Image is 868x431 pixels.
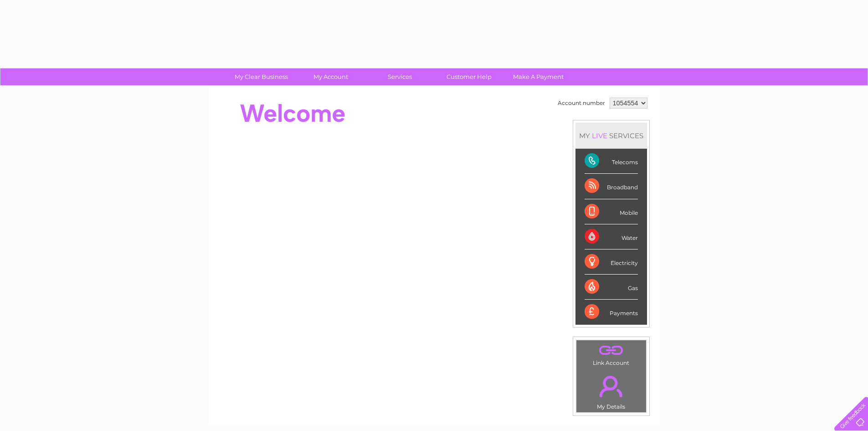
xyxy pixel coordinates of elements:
[585,300,638,324] div: Payments
[431,68,507,85] a: Customer Help
[293,68,368,85] a: My Account
[362,68,437,85] a: Services
[585,149,638,174] div: Telecoms
[585,199,638,224] div: Mobile
[585,224,638,249] div: Water
[576,340,647,369] td: Link Account
[224,68,299,85] a: My Clear Business
[555,95,607,111] td: Account number
[579,343,644,358] a: .
[579,370,644,402] a: .
[576,368,647,413] td: My Details
[585,275,638,300] div: Gas
[501,68,576,85] a: Make A Payment
[575,123,647,149] div: MY SERVICES
[585,249,638,275] div: Electricity
[590,131,609,140] div: LIVE
[585,174,638,199] div: Broadband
